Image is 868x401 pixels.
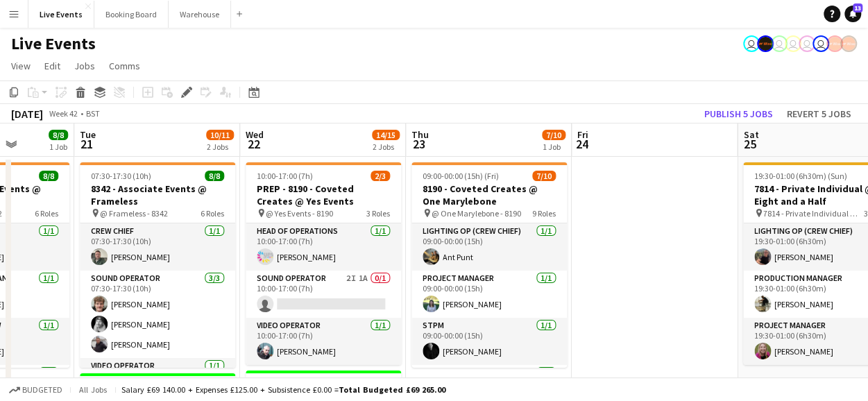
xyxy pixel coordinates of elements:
[46,108,80,119] span: Week 42
[11,60,31,72] span: View
[840,35,857,52] app-user-avatar: Alex Gill
[103,57,146,75] a: Comms
[22,385,62,395] span: Budgeted
[39,57,66,75] a: Edit
[6,57,36,75] a: View
[74,60,95,72] span: Jobs
[743,35,760,52] app-user-avatar: Eden Hopkins
[785,35,801,52] app-user-avatar: Ollie Rolfe
[844,6,861,22] a: 13
[94,1,169,28] button: Booking Board
[11,107,43,121] div: [DATE]
[69,57,101,75] a: Jobs
[109,60,140,72] span: Comms
[169,1,231,28] button: Warehouse
[699,105,778,123] button: Publish 5 jobs
[7,382,65,398] button: Budgeted
[44,60,60,72] span: Edit
[771,35,788,52] app-user-avatar: Ollie Rolfe
[757,35,774,52] app-user-avatar: Production Managers
[339,384,445,395] span: Total Budgeted £69 265.00
[11,33,96,54] h1: Live Events
[781,105,857,123] button: Revert 5 jobs
[76,384,110,395] span: All jobs
[799,35,815,52] app-user-avatar: Technical Department
[812,35,829,52] app-user-avatar: Technical Department
[86,108,100,119] div: BST
[28,1,94,28] button: Live Events
[853,3,862,12] span: 13
[121,384,445,395] div: Salary £69 140.00 + Expenses £125.00 + Subsistence £0.00 =
[826,35,843,52] app-user-avatar: Alex Gill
